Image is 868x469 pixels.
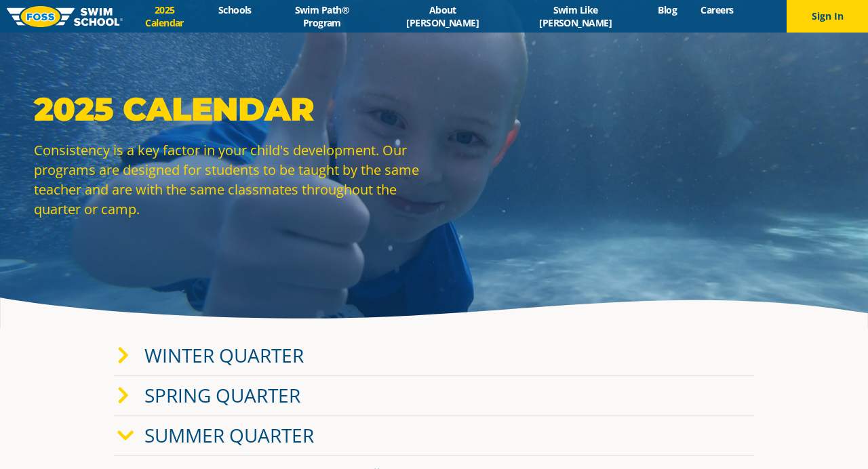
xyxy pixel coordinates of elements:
[144,422,314,448] a: Summer Quarter
[144,382,300,408] a: Spring Quarter
[646,3,689,16] a: Blog
[34,140,427,219] p: Consistency is a key factor in your child's development. Our programs are designed for students t...
[34,89,314,129] strong: 2025 Calendar
[263,3,380,29] a: Swim Path® Program
[380,3,505,29] a: About [PERSON_NAME]
[144,342,304,368] a: Winter Quarter
[123,3,206,29] a: 2025 Calendar
[505,3,646,29] a: Swim Like [PERSON_NAME]
[206,3,263,16] a: Schools
[689,3,745,16] a: Careers
[7,6,123,27] img: FOSS Swim School Logo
